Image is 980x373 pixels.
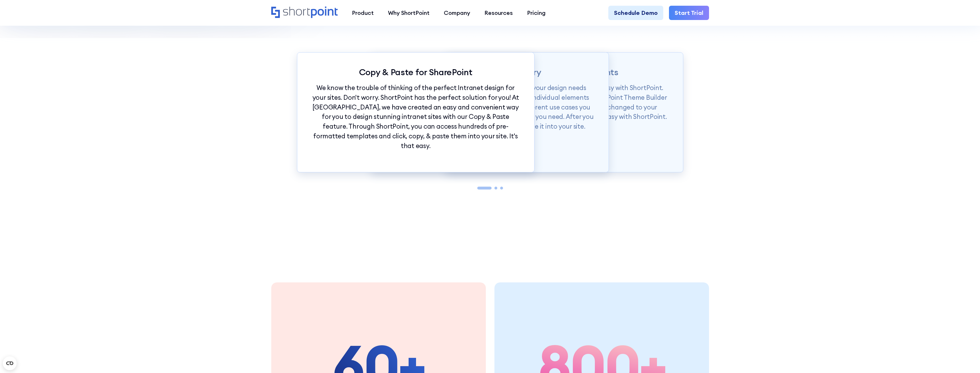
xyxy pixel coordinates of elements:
a: Schedule Demo [608,6,663,20]
div: Resources [484,9,513,17]
a: Home [271,7,338,19]
a: Why ShortPoint [381,6,437,20]
button: Open CMP widget [3,356,17,370]
div: Why ShortPoint [388,9,429,17]
a: Pricing [520,6,553,20]
a: Product [345,6,381,20]
div: Company [444,9,470,17]
p: Copy & Paste for SharePoint [312,67,520,77]
iframe: Chat Widget [877,307,980,373]
div: Pricing [527,9,546,17]
div: Product [352,9,374,17]
a: Resources [477,6,520,20]
a: Company [437,6,477,20]
p: We know the trouble of thinking of the perfect Intranet design for your sites. Don't worry. Short... [312,83,520,150]
a: Start Trial [669,6,709,20]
